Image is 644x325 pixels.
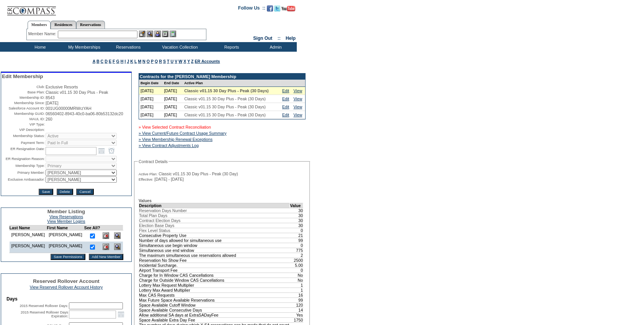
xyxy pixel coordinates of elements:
td: Membership Since: [2,101,45,105]
td: Admin [253,42,297,52]
span: [DATE] [46,101,59,105]
a: » View Membership Renewal Exceptions [139,137,212,142]
td: Membership Type: [2,163,45,169]
td: 1750 [290,317,303,322]
a: H [121,59,124,64]
td: [PERSON_NAME] [47,242,84,253]
td: 30 [290,213,303,218]
td: First Name [47,225,84,230]
span: Member Listing [47,209,85,214]
td: Begin Date [139,80,163,87]
td: Simultaneous use begin window [139,243,290,248]
td: 30 [290,223,303,228]
td: [DATE] [139,103,163,111]
td: [DATE] [139,87,163,95]
span: [DATE] - [DATE] [154,177,184,181]
a: L [134,59,137,64]
a: View [293,105,302,109]
td: 21 [290,233,303,238]
td: 5.00 [290,263,303,268]
td: Space Available Cutoff Window [139,302,290,307]
a: Open the calendar popup. [97,147,106,155]
a: K [130,59,133,64]
a: U [170,59,173,64]
label: 2015 Reserved Rollover Days Expiration: [21,310,68,318]
td: Max CAS Requests [139,292,290,297]
a: J [127,59,129,64]
td: No [290,273,303,278]
img: View Dashboard [114,232,121,239]
td: Salesforce Account ID: [2,106,45,111]
a: C [101,59,104,64]
td: 99 [290,238,303,243]
td: Space Available Extra Day Fee [139,317,290,322]
div: Member Name: [28,31,58,37]
img: Follow us on Twitter [274,5,280,11]
td: Home [17,42,61,52]
td: [PERSON_NAME] [9,242,47,253]
td: The maximum simultaneous use reservations allowed [139,253,290,258]
span: Contract Election Days [139,218,180,223]
span: Classic v01.15 30 Day Plus - Peak (30 Days) [184,88,268,93]
td: 2500 [290,258,303,263]
a: » View Current/Future Contract Usage Summary [139,131,227,136]
a: View Member Logins [47,219,85,224]
span: Reservation Days Number [139,208,187,213]
span: Classic v01.15 30 Day Plus - Peak (30 Days) [184,113,266,117]
a: View Reservations [49,214,83,219]
img: Delete [103,243,109,250]
td: Airport Transport Fee [139,268,290,273]
span: 8543 [46,95,55,100]
img: Impersonate [154,31,161,37]
td: Days [7,296,126,302]
input: Save [39,189,53,195]
a: R [159,59,162,64]
td: 0 [290,268,303,273]
td: Simultaneous use end window [139,248,290,253]
b: Values [139,198,152,203]
td: Lottery Max Request Multiplier [139,283,290,287]
td: 30 [290,218,303,223]
span: Classic v01.15 30 Day Plus - Peak (30 Days) [184,105,266,109]
td: 775 [290,248,303,253]
td: Membership Status: [2,133,45,139]
td: VIP Description: [2,127,45,132]
td: Max Future Space Available Reservations [139,297,290,302]
td: [DATE] [139,95,163,103]
a: E [109,59,111,64]
a: Open the calendar popup. [117,310,125,318]
a: » View Selected Contract Reconciliation [139,125,211,129]
a: » View Contract Adjustments Log [139,143,199,148]
td: Active Plan [183,80,281,87]
td: [DATE] [163,95,183,103]
td: Primary Member: [2,170,45,176]
td: 1 [290,287,303,292]
a: Edit [282,88,289,93]
td: My Memberships [61,42,105,52]
span: Edit Membership [2,73,43,79]
span: Active Plan: [139,172,157,176]
img: Subscribe to our YouTube Channel [281,6,295,11]
a: Edit [282,105,289,109]
td: Charge for Outside Window CAS Cancellations [139,278,290,283]
td: 1 [290,283,303,287]
a: View Reserved Rollover Account History [30,285,103,289]
td: Club: [2,85,45,89]
span: Total Plan Days [139,213,167,218]
td: Contracts for the [PERSON_NAME] Membership [139,73,305,80]
td: Reports [209,42,253,52]
td: 99 [290,297,303,302]
td: End Date [163,80,183,87]
a: Members [28,21,51,29]
td: Consecutive Property Use [139,233,290,238]
td: Charge for In Window CAS Cancellations [139,273,290,278]
span: Effective: [139,177,153,182]
td: Space Available Consecutive Days [139,307,290,312]
a: Z [191,59,194,64]
span: Flex Level Status [139,228,170,233]
td: 0 [290,243,303,248]
td: No [290,278,303,283]
a: D [105,59,108,64]
span: Reserved Rollover Account [33,278,100,284]
span: :: [278,36,281,41]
